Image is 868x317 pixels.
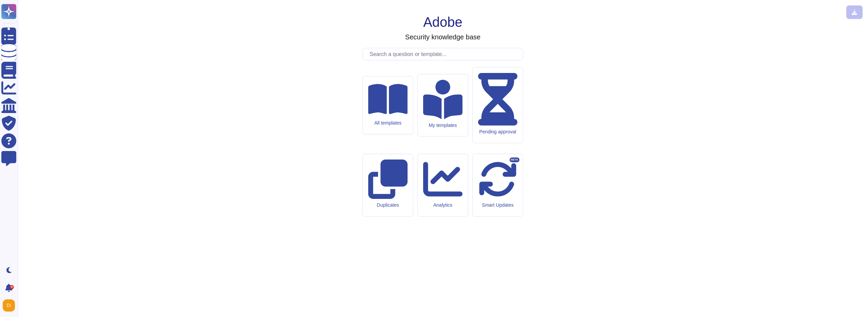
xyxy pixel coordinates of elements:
button: user [1,298,20,313]
div: Duplicates [368,202,408,208]
input: Search a question or template... [366,48,523,60]
div: BETA [510,157,519,162]
div: My templates [423,123,462,128]
div: All templates [368,120,408,126]
div: Smart Updates [478,202,517,208]
h3: Security knowledge base [405,33,480,41]
div: Analytics [423,202,462,208]
img: user [3,299,15,312]
div: 9+ [10,285,14,289]
div: Pending approval [478,129,517,135]
h1: Adobe [423,14,462,30]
